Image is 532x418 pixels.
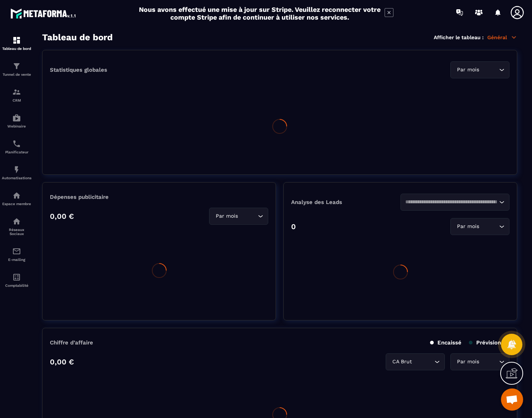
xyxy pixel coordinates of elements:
[12,113,21,122] img: automations
[209,208,268,225] div: Search for option
[481,358,497,366] input: Search for option
[12,191,21,200] img: automations
[2,241,31,267] a: emailemailE-mailing
[2,108,31,134] a: automationsautomationsWebinaire
[2,267,31,293] a: accountantaccountantComptabilité
[2,202,31,206] p: Espace membre
[50,357,74,366] p: 0,00 €
[2,258,31,262] p: E-mailing
[455,358,481,366] span: Par mois
[391,358,413,366] span: CA Brut
[214,212,239,220] span: Par mois
[405,198,498,206] input: Search for option
[2,56,31,82] a: formationformationTunnel de vente
[12,273,21,282] img: accountant
[469,339,509,346] p: Prévisionnel
[239,212,256,220] input: Search for option
[291,199,400,205] p: Analyse des Leads
[400,194,510,211] div: Search for option
[2,30,31,56] a: formationformationTableau de bord
[291,222,296,231] p: 0
[12,36,21,45] img: formation
[455,222,481,231] span: Par mois
[501,388,523,411] a: Mở cuộc trò chuyện
[450,61,509,78] div: Search for option
[434,34,484,40] p: Afficher le tableau :
[487,34,517,41] p: Général
[50,339,93,346] p: Chiffre d’affaire
[50,67,107,73] p: Statistiques globales
[12,139,21,148] img: scheduler
[2,211,31,241] a: social-networksocial-networkRéseaux Sociaux
[2,228,31,236] p: Réseaux Sociaux
[2,283,31,288] p: Comptabilité
[2,150,31,154] p: Planificateur
[450,353,509,370] div: Search for option
[481,222,497,231] input: Search for option
[450,218,509,235] div: Search for option
[2,160,31,186] a: automationsautomationsAutomatisations
[2,134,31,160] a: schedulerschedulerPlanificateur
[12,165,21,174] img: automations
[2,176,31,180] p: Automatisations
[2,82,31,108] a: formationformationCRM
[413,358,433,366] input: Search for option
[50,212,74,221] p: 0,00 €
[12,247,21,256] img: email
[10,7,77,20] img: logo
[12,88,21,96] img: formation
[481,66,497,74] input: Search for option
[2,98,31,102] p: CRM
[2,124,31,128] p: Webinaire
[2,186,31,211] a: automationsautomationsEspace membre
[50,194,268,200] p: Dépenses publicitaire
[12,62,21,71] img: formation
[139,6,381,21] h2: Nous avons effectué une mise à jour sur Stripe. Veuillez reconnecter votre compte Stripe afin de ...
[42,32,113,43] h3: Tableau de bord
[386,353,445,370] div: Search for option
[455,66,481,74] span: Par mois
[2,72,31,77] p: Tunnel de vente
[12,217,21,226] img: social-network
[430,339,461,346] p: Encaissé
[2,47,31,51] p: Tableau de bord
